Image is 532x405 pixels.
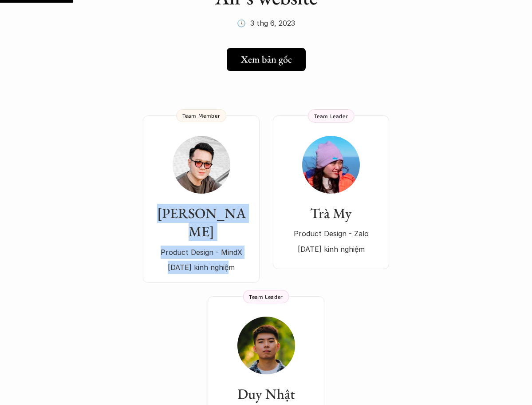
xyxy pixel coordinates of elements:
a: [PERSON_NAME]Product Design - MindX[DATE] kinh nghiệmTeam Member [143,115,260,283]
p: Team Member [182,112,221,119]
h3: Trà My [282,204,380,223]
a: Trà MyProduct Design - Zalo[DATE] kinh nghiệmTeam Leader [273,115,389,269]
p: 🕔 3 thg 6, 2023 [237,16,295,30]
h3: [PERSON_NAME] [152,204,251,241]
p: [DATE] kinh nghiệm [282,242,380,256]
p: Team Leader [249,294,283,300]
p: [DATE] kinh nghiệm [152,261,251,274]
h3: Duy Nhật [217,385,315,404]
p: Product Design - MindX [152,246,251,259]
p: Product Design - Zalo [282,227,380,240]
h5: Xem bản gốc [241,54,292,65]
a: Xem bản gốc [227,48,306,71]
p: Team Leader [314,113,348,119]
